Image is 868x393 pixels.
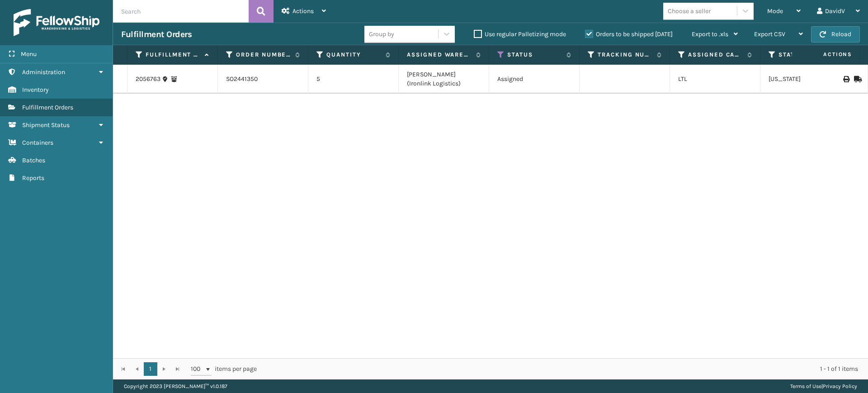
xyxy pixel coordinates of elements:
[22,174,44,182] span: Reports
[22,86,49,94] span: Inventory
[760,65,851,94] td: [US_STATE]
[191,365,204,374] span: 100
[767,7,783,15] span: Mode
[136,75,160,84] a: 2056763
[843,76,849,82] i: Print BOL
[22,104,73,111] span: Fulfillment Orders
[236,51,291,59] label: Order Number
[14,9,99,36] img: logo
[474,30,566,38] label: Use regular Palletizing mode
[790,379,857,393] div: |
[670,65,760,94] td: LTL
[218,65,308,94] td: SO2441350
[399,65,489,94] td: [PERSON_NAME] (Ironlink Logistics)
[754,30,785,38] span: Export CSV
[811,26,860,43] button: Reload
[823,383,857,389] a: Privacy Policy
[688,51,743,59] label: Assigned Carrier Service
[22,156,45,164] span: Batches
[124,379,227,393] p: Copyright 2023 [PERSON_NAME]™ v 1.0.187
[22,121,70,129] span: Shipment Status
[585,30,673,38] label: Orders to be shipped [DATE]
[21,50,37,58] span: Menu
[507,51,562,59] label: Status
[121,29,192,40] h3: Fulfillment Orders
[854,76,859,82] i: Mark as Shipped
[22,68,65,76] span: Administration
[407,51,472,59] label: Assigned Warehouse
[144,362,157,376] a: 1
[778,51,833,59] label: State
[308,65,399,94] td: 5
[292,7,314,15] span: Actions
[22,139,53,147] span: Containers
[326,51,381,59] label: Quantity
[692,30,728,38] span: Export to .xls
[598,51,652,59] label: Tracking Number
[790,383,821,389] a: Terms of Use
[269,365,858,374] div: 1 - 1 of 1 items
[369,29,394,39] div: Group by
[489,65,580,94] td: Assigned
[795,47,858,62] span: Actions
[668,6,711,16] div: Choose a seller
[146,51,200,59] label: Fulfillment Order Id
[191,362,257,376] span: items per page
